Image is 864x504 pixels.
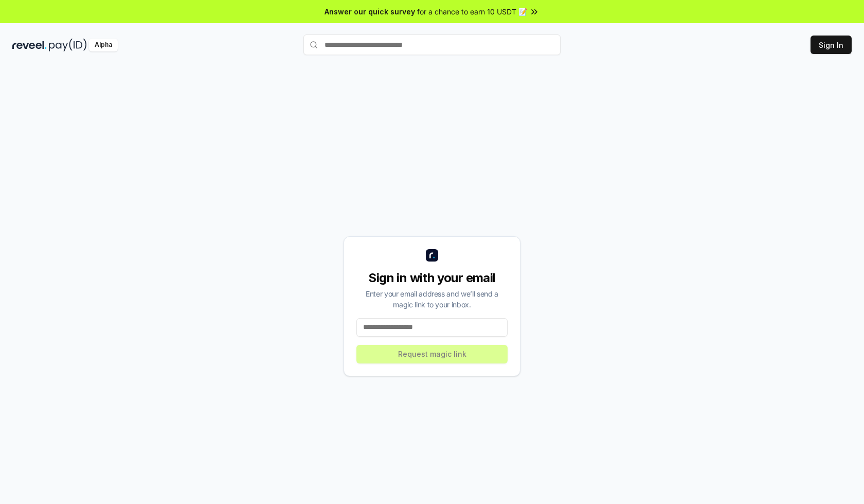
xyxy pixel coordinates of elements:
[89,39,118,51] div: Alpha
[356,270,508,286] div: Sign in with your email
[49,39,87,51] img: pay_id
[417,6,527,17] span: for a chance to earn 10 USDT 📝
[325,6,415,17] span: Answer our quick survey
[426,249,438,262] img: logo_small
[12,39,47,51] img: reveel_dark
[811,36,852,54] button: Sign In
[356,288,508,310] div: Enter your email address and we’ll send a magic link to your inbox.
